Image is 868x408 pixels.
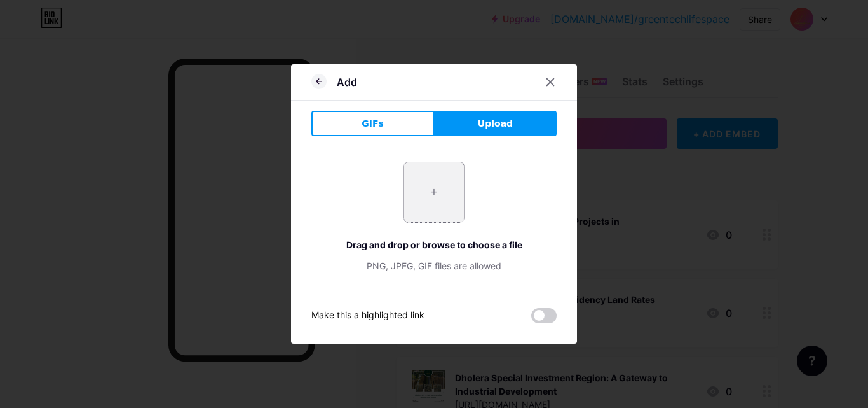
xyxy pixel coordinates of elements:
div: Make this a highlighted link [311,308,424,323]
button: Upload [434,111,557,136]
span: Upload [478,117,513,130]
span: GIFs [362,117,384,130]
div: PNG, JPEG, GIF files are allowed [311,259,557,272]
button: GIFs [311,111,434,136]
div: Add [337,74,357,90]
div: Drag and drop or browse to choose a file [311,238,557,251]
